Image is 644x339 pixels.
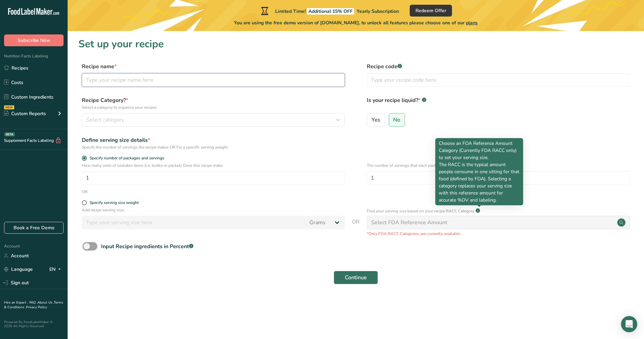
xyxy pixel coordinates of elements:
label: Recipe Category? [82,96,345,110]
span: Redeem Offer [415,7,446,14]
input: Type your recipe name here [82,73,345,87]
label: Is your recipe liquid? [367,96,630,110]
p: How many units of sealable items (i.e. bottle or packet) Does this recipe make. [82,162,345,168]
div: Custom Reports [4,110,46,117]
div: Specify the number of servings the recipe makes OR Fix a specific serving weight [82,144,345,150]
label: Recipe name [82,62,345,71]
a: Terms & Conditions . [4,300,63,310]
button: Continue [334,271,378,284]
span: OR [352,218,360,237]
span: Additional 15% OFF [307,8,354,15]
button: Select category [82,113,345,127]
p: Select a category to organize your recipes [82,104,345,110]
p: *Only FDA RACC Categories are currently available [367,231,630,237]
div: Specify serving size weight [90,200,139,205]
p: Find your serving size based on your recipe RACC Category [367,208,474,214]
span: plans [466,20,478,26]
a: Hire an Expert . [4,300,28,305]
span: Subscribe Now [18,37,50,44]
div: Powered By FoodLabelMaker © 2025 All Rights Reserved [4,320,64,328]
a: Book a Free Demo [4,222,64,234]
label: Recipe code [367,62,630,71]
span: Select category [86,116,124,124]
button: Subscribe Now [4,34,64,46]
span: Specify number of packages and servings [87,156,164,161]
div: NEW [4,105,14,109]
div: OR [82,189,88,195]
p: The number of servings that each package of your product has. [367,162,630,168]
span: Yearly Subscription [357,8,399,15]
div: BETA [4,132,15,136]
span: Continue [345,273,367,282]
div: Open Intercom Messenger [621,316,637,332]
input: Type your serving size here [82,216,305,229]
a: Language [4,263,33,275]
span: No [393,116,400,123]
span: You are using the free demo version of [DOMAIN_NAME], to unlock all features please choose one of... [234,19,478,26]
a: FAQ . [29,300,38,305]
p: Add recipe serving size. [82,207,345,213]
div: Input Recipe ingredients in Percent [101,242,193,251]
h1: Set up your recipe [78,36,633,52]
div: Define serving size details [82,136,345,144]
span: Yes [372,116,380,123]
div: EN [49,265,64,273]
a: Privacy Policy [26,305,47,310]
input: Type your recipe code here [367,73,630,87]
div: Limited Time! [260,7,399,15]
p: Choose an FDA Reference Amount Category (Currently FDA RACC only) to set your serving size. The R... [439,140,520,204]
div: Select FDA Reference Amount [371,218,447,227]
a: About Us . [38,300,54,305]
button: Redeem Offer [410,5,452,17]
